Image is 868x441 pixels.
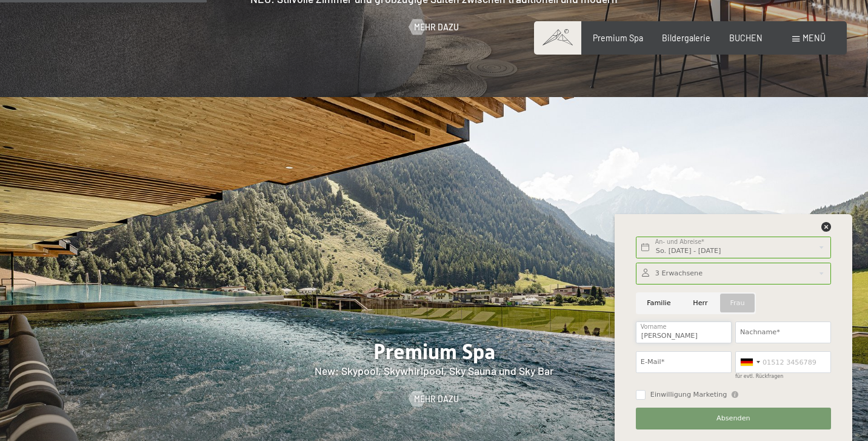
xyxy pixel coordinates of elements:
[803,33,826,43] span: Menü
[414,393,459,405] span: Mehr dazu
[409,21,459,33] a: Mehr dazu
[593,33,643,43] a: Premium Spa
[735,351,831,373] input: 01512 3456789
[650,390,727,400] span: Einwilligung Marketing
[716,414,750,423] span: Absenden
[736,352,764,372] div: Germany (Deutschland): +49
[414,21,459,33] span: Mehr dazu
[636,408,831,429] button: Absenden
[729,33,763,43] a: BUCHEN
[662,33,710,43] a: Bildergalerie
[409,393,459,405] a: Mehr dazu
[735,374,783,379] label: für evtl. Rückfragen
